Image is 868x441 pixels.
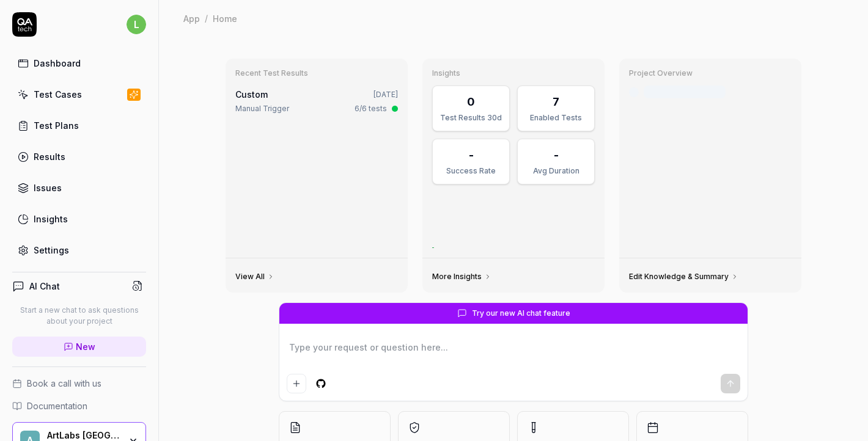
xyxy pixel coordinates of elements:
[213,12,237,24] div: Home
[12,51,146,75] a: Dashboard
[12,207,146,231] a: Insights
[432,68,595,78] h3: Insights
[432,272,491,282] a: More Insights
[34,150,65,163] div: Results
[34,88,82,101] div: Test Cases
[440,166,502,177] div: Success Rate
[467,93,475,110] div: 0
[12,399,146,412] a: Documentation
[12,238,146,262] a: Settings
[644,86,726,98] div: Last crawled [DATE]
[554,147,559,163] div: -
[34,119,79,132] div: Test Plans
[373,90,398,99] time: [DATE]
[472,308,570,319] span: Try our new AI chat feature
[12,114,146,137] a: Test Plans
[12,305,146,327] p: Start a new chat to ask questions about your project
[469,147,474,163] div: -
[235,68,398,78] h3: Recent Test Results
[12,145,146,169] a: Results
[629,272,738,282] a: Edit Knowledge & Summary
[12,337,146,357] a: New
[235,89,268,100] span: Custom
[29,280,60,293] h4: AI Chat
[183,12,200,24] div: App
[47,430,120,441] div: ArtLabs Europe
[27,377,101,390] span: Book a call with us
[205,12,208,24] div: /
[525,112,587,123] div: Enabled Tests
[27,399,87,412] span: Documentation
[76,340,95,353] span: New
[355,103,387,114] div: 6/6 tests
[34,244,69,257] div: Settings
[34,181,62,194] div: Issues
[12,377,146,390] a: Book a call with us
[127,15,146,34] span: l
[629,68,792,78] h3: Project Overview
[235,103,289,114] div: Manual Trigger
[34,57,81,70] div: Dashboard
[12,176,146,200] a: Issues
[440,112,502,123] div: Test Results 30d
[553,93,559,110] div: 7
[127,12,146,37] button: l
[287,374,306,393] button: Add attachment
[235,272,274,282] a: View All
[525,166,587,177] div: Avg Duration
[233,86,400,117] a: Custom[DATE]Manual Trigger6/6 tests
[34,213,68,225] div: Insights
[12,82,146,106] a: Test Cases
